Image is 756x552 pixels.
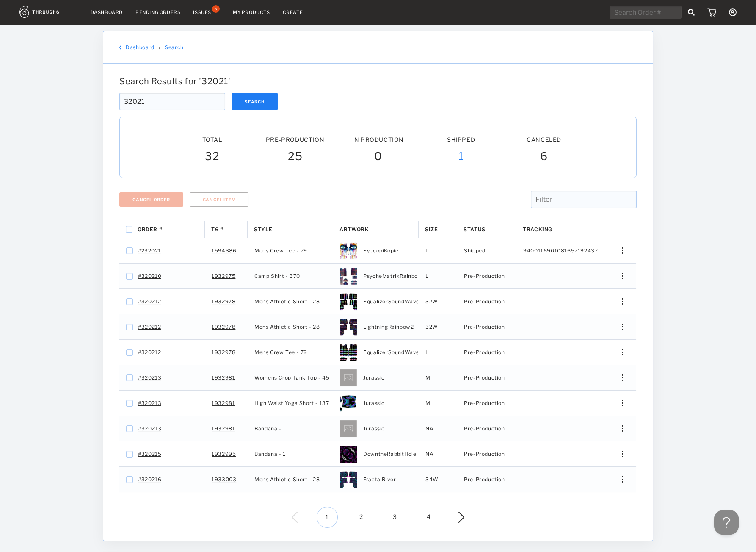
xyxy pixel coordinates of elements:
[212,347,235,358] a: 1932978
[340,369,357,386] img: bp65+2fDKzHdHJNdX+YO8SgH0ZiQDQRA6KJGBBNxIBoIgZEEzEgmogB0UQMiCZiQDQRA6KJGBBNxIBoIgZEEzEgmogB0UQMiC...
[363,423,385,434] span: Jurassic
[339,226,369,233] span: Artwork
[363,296,422,307] span: EqualizerSoundWaves
[363,245,398,256] span: EyecopiKopie
[138,423,161,434] a: #320213
[254,271,300,282] span: Camp Shirt - 370
[464,449,505,460] span: Pre-Production
[138,296,161,307] a: #320212
[340,446,357,463] img: d5af3508-4f8f-423f-bd70-39bb2432a332-thumb.JPG
[138,322,161,333] a: #320212
[119,45,121,50] img: back_bracket.f28aa67b.svg
[193,8,220,16] a: Issues8
[266,136,324,143] span: Pre-Production
[254,245,307,256] span: Mens Crew Tee - 79
[622,374,623,381] img: meatball_vertical.0c7b41df.svg
[119,264,636,289] div: Press SPACE to select this row.
[446,512,464,523] img: icon_next_black.2d677c5d.svg
[419,289,457,314] div: 32W
[464,226,486,233] span: Status
[447,136,475,143] span: Shipped
[622,425,623,432] img: meatball_vertical.0c7b41df.svg
[610,6,682,19] input: Search Order #
[212,296,235,307] a: 1932978
[464,245,485,256] span: Shipped
[254,226,272,233] span: Style
[254,322,320,333] span: Mens Athletic Short - 28
[212,5,220,13] div: 8
[340,471,357,488] img: 114990-thumb-40.jpg
[363,398,385,409] span: Jurassic
[363,322,414,333] span: LightningRainbow2
[119,340,636,365] div: Press SPACE to select this row.
[212,398,235,409] a: 1932981
[254,423,286,434] span: Bandana - 1
[622,324,623,330] img: meatball_vertical.0c7b41df.svg
[363,449,416,460] span: DowntheRabbitHole
[254,372,329,383] span: Womens Crop Tank Top - 45
[126,44,154,50] a: Dashboard
[622,451,623,457] img: meatball_vertical.0c7b41df.svg
[138,226,162,233] span: Order #
[419,391,457,416] div: M
[340,268,357,285] img: 2e36917c-67f5-4306-a216-ffe244434b2f-XS.jpg
[203,197,236,202] span: Cancel Item
[317,507,338,528] span: 1
[292,512,310,523] img: icon_back_gray.b04b85c8.svg
[254,347,307,358] span: Mens Crew Tee - 79
[464,398,505,409] span: Pre-Production
[212,271,235,282] a: 1932975
[232,93,278,110] button: Search
[419,365,457,390] div: M
[418,507,439,528] span: 4
[622,476,623,483] img: meatball_vertical.0c7b41df.svg
[464,423,505,434] span: Pre-Production
[340,319,357,336] img: 9f6691da-935a-41d1-9efb-eae24023e896-28.jpg
[211,226,223,233] span: T6 #
[622,400,623,406] img: meatball_vertical.0c7b41df.svg
[464,474,505,485] span: Pre-Production
[212,322,235,333] a: 1932978
[119,192,183,207] button: Cancel Order
[350,507,372,528] span: 2
[135,9,180,15] div: Pending Orders
[419,467,457,492] div: 34W
[138,245,161,256] a: #232021
[119,314,636,340] div: Press SPACE to select this row.
[340,293,357,310] img: 445cfa39-56ec-4ccd-9a3a-a1b5b3f69a82-40.jpg
[464,347,505,358] span: Pre-Production
[132,197,170,202] span: Cancel Order
[138,449,161,460] a: #320215
[714,510,739,535] iframe: Toggle Customer Support
[419,264,457,288] div: L
[374,150,382,165] span: 0
[119,441,636,467] div: Press SPACE to select this row.
[19,6,78,18] img: logo.1c10ca64.svg
[212,372,235,383] a: 1932981
[119,238,636,264] div: Press SPACE to select this row.
[363,372,385,383] span: Jurassic
[202,136,222,143] span: Total
[91,9,123,15] a: Dashboard
[464,322,505,333] span: Pre-Production
[419,441,457,466] div: NA
[212,245,236,256] a: 1594386
[458,150,464,165] span: 1
[119,365,636,391] div: Press SPACE to select this row.
[138,347,161,358] a: #320212
[119,289,636,314] div: Press SPACE to select this row.
[193,9,211,15] div: Issues
[138,372,161,383] a: #320213
[419,416,457,441] div: NA
[119,93,225,110] input: Search Order #
[523,226,552,233] span: Tracking
[363,474,396,485] span: FractalRiver
[138,398,161,409] a: #320213
[363,347,422,358] span: EqualizerSoundWaves
[352,136,404,143] span: In Production
[340,395,357,412] img: 27ce47ad-3830-4e93-a6ef-aa3f91686cde-XS.jpg
[254,474,320,485] span: Mens Athletic Short - 28
[419,314,457,339] div: 32W
[425,226,438,233] span: Size
[340,420,357,437] img: bp65+2fDKzHdHJNdX+YO8SgH0ZiQDQRA6KJGBBNxIBoIgZEEzEgmogB0UQMiCZiQDQRA6KJGBBNxIBoIgZEEzEgmogB0UQMiC...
